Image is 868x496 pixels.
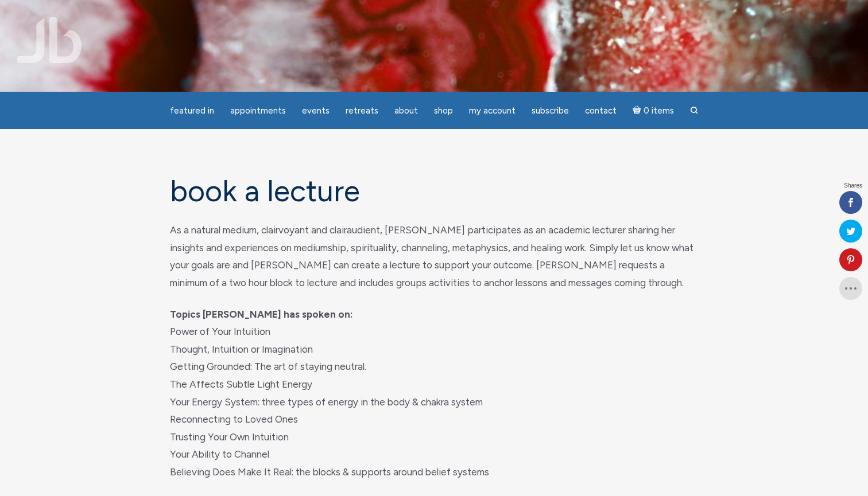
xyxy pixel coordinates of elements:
h1: Book a Lecture [170,175,698,208]
span: Shares [844,183,862,189]
i: Cart [633,106,644,116]
span: My Account [469,106,516,116]
span: Subscribe [532,106,569,116]
a: Events [295,100,336,122]
p: Power of Your Intuition Thought, Intuition or Imagination Getting Grounded: The art of staying ne... [170,306,698,481]
span: About [394,106,418,116]
a: Subscribe [525,100,576,122]
span: 0 items [644,107,674,115]
strong: Topics [PERSON_NAME] has spoken on: [170,308,353,320]
span: Events [302,106,330,116]
a: About [387,100,425,122]
p: As a natural medium, clairvoyant and clairaudient, [PERSON_NAME] participates as an academic lect... [170,221,698,291]
span: Appointments [230,106,286,116]
a: Contact [578,100,623,122]
a: Cart0 items [626,99,681,122]
span: Contact [585,106,617,116]
a: Shop [427,100,460,122]
span: Shop [434,106,453,116]
a: Appointments [223,100,293,122]
a: Retreats [339,100,385,122]
a: My Account [462,100,522,122]
img: Jamie Butler. The Everyday Medium [17,17,82,63]
span: Retreats [346,106,378,116]
a: featured in [163,100,221,122]
span: featured in [170,106,214,116]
